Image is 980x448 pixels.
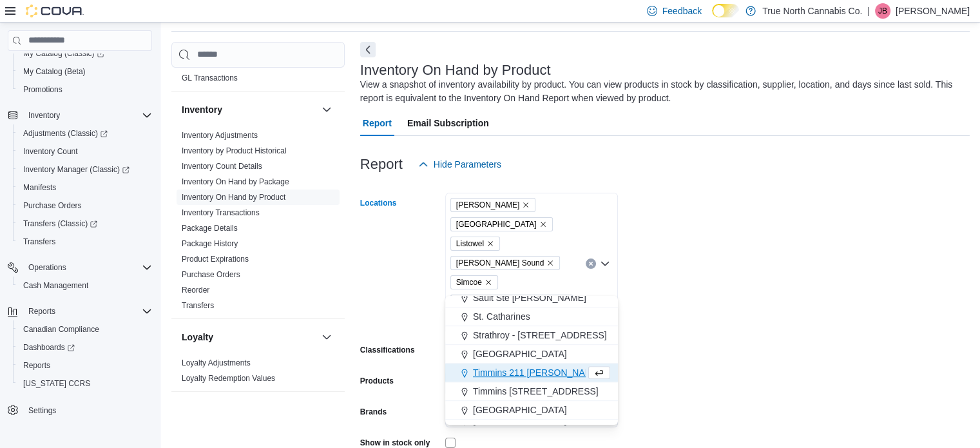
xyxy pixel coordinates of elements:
[360,376,394,386] label: Products
[3,400,157,419] button: Settings
[23,182,56,193] span: Manifests
[546,259,554,267] button: Remove Owen Sound from selection in this group
[363,110,392,136] span: Report
[182,358,251,367] a: Loyalty Adjustments
[13,277,157,295] button: Cash Management
[445,326,618,345] button: Strathroy - [STREET_ADDRESS]
[360,407,387,417] label: Brands
[182,103,316,116] button: Inventory
[182,404,203,416] h3: OCM
[434,158,501,171] span: Hide Parameters
[360,198,397,208] label: Locations
[450,256,561,270] span: Owen Sound
[360,345,415,355] label: Classifications
[182,161,262,171] span: Inventory Count Details
[13,161,157,179] a: Inventory Manager (Classic)
[13,320,157,338] button: Canadian Compliance
[18,278,93,293] a: Cash Management
[486,240,494,248] button: Remove Listowel from selection in this group
[182,208,260,218] span: Inventory Transactions
[456,295,557,308] span: [GEOGRAPHIC_DATA] [GEOGRAPHIC_DATA] [GEOGRAPHIC_DATA]
[182,269,240,280] span: Purchase Orders
[13,124,157,142] a: Adjustments (Classic)
[182,193,285,202] a: Inventory On Hand by Product
[18,180,152,195] span: Manifests
[3,106,157,124] button: Inventory
[450,198,536,212] span: Aylmer
[13,233,157,251] button: Transfers
[182,255,249,264] a: Product Expirations
[182,192,285,202] span: Inventory On Hand by Product
[18,46,152,61] span: My Catalog (Classic)
[445,307,618,326] button: St. Catharines
[445,401,618,420] button: [GEOGRAPHIC_DATA]
[18,64,152,79] span: My Catalog (Beta)
[182,254,249,264] span: Product Expirations
[445,364,618,382] button: Timmins 211 [PERSON_NAME]
[182,404,316,416] button: OCM
[18,64,91,79] a: My Catalog (Beta)
[456,276,482,289] span: Simcoe
[182,131,258,140] a: Inventory Adjustments
[23,403,61,418] a: Settings
[18,126,152,141] span: Adjustments (Classic)
[473,385,599,398] span: Timmins [STREET_ADDRESS]
[182,239,238,248] a: Package History
[23,378,90,389] span: [US_STATE] CCRS
[18,126,113,141] a: Adjustments (Classic)
[171,128,345,318] div: Inventory
[23,48,104,59] span: My Catalog (Classic)
[456,237,484,250] span: Listowel
[23,342,75,353] span: Dashboards
[18,376,95,391] a: [US_STATE] CCRS
[182,239,238,249] span: Package History
[896,3,970,19] p: [PERSON_NAME]
[13,215,157,233] a: Transfers (Classic)
[182,162,262,171] a: Inventory Count Details
[13,142,157,161] button: Inventory Count
[18,278,152,293] span: Cash Management
[450,275,498,289] span: Simcoe
[23,66,86,77] span: My Catalog (Beta)
[18,198,87,213] a: Purchase Orders
[13,179,157,197] button: Manifests
[23,260,72,275] button: Operations
[473,310,530,323] span: St. Catharines
[182,208,260,217] a: Inventory Transactions
[485,278,492,286] button: Remove Simcoe from selection in this group
[182,223,238,233] span: Package Details
[18,340,80,355] a: Dashboards
[18,216,152,231] span: Transfers (Classic)
[18,144,152,159] span: Inventory Count
[18,144,83,159] a: Inventory Count
[3,258,157,277] button: Operations
[473,366,601,379] span: Timmins 211 [PERSON_NAME]
[712,17,713,18] span: Dark Mode
[28,405,56,416] span: Settings
[23,146,78,157] span: Inventory Count
[18,46,110,61] a: My Catalog (Classic)
[23,304,61,319] button: Reports
[182,130,258,141] span: Inventory Adjustments
[473,422,567,435] span: [GEOGRAPHIC_DATA]
[18,82,68,97] a: Promotions
[13,44,157,63] a: My Catalog (Classic)
[319,402,334,418] button: OCM
[182,358,251,368] span: Loyalty Adjustments
[23,402,152,418] span: Settings
[13,356,157,375] button: Reports
[18,234,61,249] a: Transfers
[182,177,289,187] span: Inventory On Hand by Package
[171,355,345,391] div: Loyalty
[18,376,152,391] span: Washington CCRS
[867,3,870,19] p: |
[878,3,887,19] span: JB
[28,110,60,121] span: Inventory
[13,81,157,99] button: Promotions
[360,157,403,172] h3: Report
[23,237,55,247] span: Transfers
[182,73,238,83] a: GL Transactions
[182,331,316,344] button: Loyalty
[18,340,152,355] span: Dashboards
[23,260,152,275] span: Operations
